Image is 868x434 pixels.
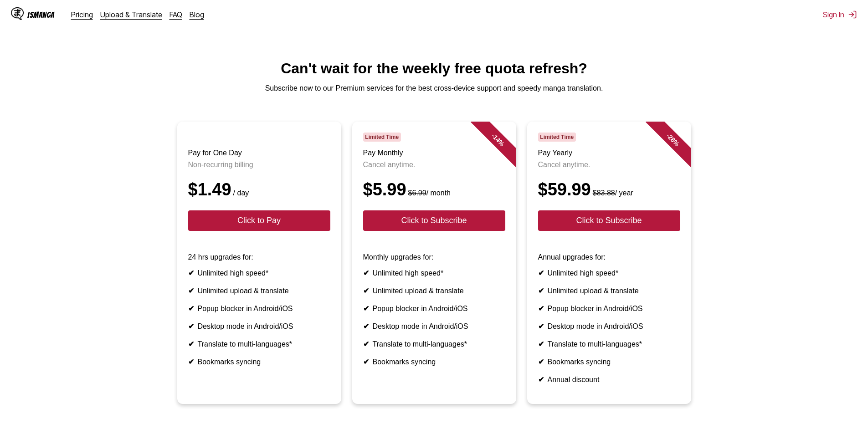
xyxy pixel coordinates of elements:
[538,149,680,157] h3: Pay Yearly
[538,305,544,312] b: ✔
[645,112,700,167] div: - 28 %
[363,180,505,199] div: $5.99
[71,10,93,19] a: Pricing
[538,357,680,366] li: Bookmarks syncing
[363,322,505,331] li: Desktop mode in Android/iOS
[363,286,505,295] li: Unlimited upload & translate
[591,189,633,197] small: / year
[363,357,505,366] li: Bookmarks syncing
[363,133,401,142] span: Limited Time
[7,60,861,77] h1: Can't wait for the weekly free quota refresh?
[363,340,369,348] b: ✔
[848,10,857,19] img: Sign out
[188,180,330,199] div: $1.49
[363,322,369,330] b: ✔
[363,269,505,277] li: Unlimited high speed*
[538,269,544,277] b: ✔
[408,189,426,197] s: $6.99
[538,322,544,330] b: ✔
[169,10,182,19] a: FAQ
[470,112,525,167] div: - 14 %
[363,340,505,348] li: Translate to multi-languages*
[538,133,576,142] span: Limited Time
[190,10,204,19] a: Blog
[538,358,544,366] b: ✔
[188,269,194,277] b: ✔
[538,375,680,384] li: Annual discount
[538,210,680,231] button: Click to Subscribe
[188,149,330,157] h3: Pay for One Day
[406,189,451,197] small: / month
[538,180,680,199] div: $59.99
[363,287,369,295] b: ✔
[363,210,505,231] button: Click to Subscribe
[538,286,680,295] li: Unlimited upload & translate
[363,161,505,169] p: Cancel anytime.
[188,304,330,313] li: Popup blocker in Android/iOS
[363,253,505,261] p: Monthly upgrades for:
[27,10,55,19] div: IsManga
[363,269,369,277] b: ✔
[188,287,194,295] b: ✔
[538,253,680,261] p: Annual upgrades for:
[593,189,615,197] s: $83.88
[7,84,861,92] p: Subscribe now to our Premium services for the best cross-device support and speedy manga translat...
[188,322,194,330] b: ✔
[538,322,680,331] li: Desktop mode in Android/iOS
[188,286,330,295] li: Unlimited upload & translate
[363,304,505,313] li: Popup blocker in Android/iOS
[538,340,680,348] li: Translate to multi-languages*
[188,269,330,277] li: Unlimited high speed*
[11,7,71,22] a: IsManga LogoIsManga
[188,340,194,348] b: ✔
[188,358,194,366] b: ✔
[188,253,330,261] p: 24 hrs upgrades for:
[538,376,544,383] b: ✔
[363,149,505,157] h3: Pay Monthly
[188,340,330,348] li: Translate to multi-languages*
[188,210,330,231] button: Click to Pay
[100,10,162,19] a: Upload & Translate
[231,189,249,197] small: / day
[538,269,680,277] li: Unlimited high speed*
[11,7,24,20] img: IsManga Logo
[363,305,369,312] b: ✔
[823,10,857,19] button: Sign In
[538,161,680,169] p: Cancel anytime.
[538,304,680,313] li: Popup blocker in Android/iOS
[188,357,330,366] li: Bookmarks syncing
[363,358,369,366] b: ✔
[538,287,544,295] b: ✔
[538,340,544,348] b: ✔
[188,305,194,312] b: ✔
[188,161,330,169] p: Non-recurring billing
[188,322,330,331] li: Desktop mode in Android/iOS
